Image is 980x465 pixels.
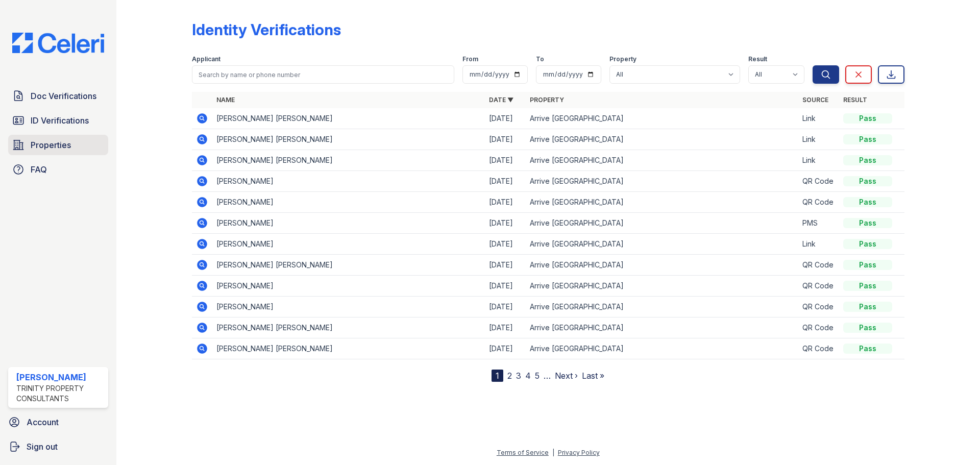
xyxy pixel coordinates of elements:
[212,108,485,129] td: [PERSON_NAME] [PERSON_NAME]
[555,371,578,381] a: Next ›
[485,255,526,276] td: [DATE]
[798,255,839,276] td: QR Code
[212,255,485,276] td: [PERSON_NAME] [PERSON_NAME]
[843,155,892,165] div: Pass
[485,213,526,234] td: [DATE]
[485,129,526,150] td: [DATE]
[530,96,564,104] a: Property
[212,192,485,213] td: [PERSON_NAME]
[558,449,600,456] a: Privacy Policy
[843,323,892,333] div: Pass
[212,171,485,192] td: [PERSON_NAME]
[748,55,767,63] label: Result
[4,412,112,432] a: Account
[526,297,798,317] td: Arrive [GEOGRAPHIC_DATA]
[31,139,71,151] span: Properties
[212,317,485,338] td: [PERSON_NAME] [PERSON_NAME]
[212,338,485,359] td: [PERSON_NAME] [PERSON_NAME]
[16,371,104,383] div: [PERSON_NAME]
[516,371,521,381] a: 3
[798,317,839,338] td: QR Code
[4,33,112,53] img: CE_Logo_Blue-a8612792a0a2168367f1c8372b55b34899dd931a85d93a1a3d3e32e68fde9ad4.png
[212,234,485,255] td: [PERSON_NAME]
[526,129,798,150] td: Arrive [GEOGRAPHIC_DATA]
[526,192,798,213] td: Arrive [GEOGRAPHIC_DATA]
[526,276,798,297] td: Arrive [GEOGRAPHIC_DATA]
[31,90,96,102] span: Doc Verifications
[192,55,220,63] label: Applicant
[843,302,892,312] div: Pass
[843,197,892,207] div: Pass
[843,113,892,124] div: Pass
[526,317,798,338] td: Arrive [GEOGRAPHIC_DATA]
[582,371,604,381] a: Last »
[212,129,485,150] td: [PERSON_NAME] [PERSON_NAME]
[8,86,108,106] a: Doc Verifications
[843,96,867,104] a: Result
[497,449,549,456] a: Terms of Service
[212,276,485,297] td: [PERSON_NAME]
[489,96,513,104] a: Date ▼
[526,150,798,171] td: Arrive [GEOGRAPHIC_DATA]
[802,96,828,104] a: Source
[8,159,108,180] a: FAQ
[843,176,892,186] div: Pass
[4,436,112,457] a: Sign out
[507,371,512,381] a: 2
[192,65,454,84] input: Search by name or phone number
[843,239,892,249] div: Pass
[552,449,554,456] div: |
[216,96,235,104] a: Name
[8,110,108,131] a: ID Verifications
[526,171,798,192] td: Arrive [GEOGRAPHIC_DATA]
[526,108,798,129] td: Arrive [GEOGRAPHIC_DATA]
[27,440,58,453] span: Sign out
[843,260,892,270] div: Pass
[526,338,798,359] td: Arrive [GEOGRAPHIC_DATA]
[843,134,892,144] div: Pass
[798,276,839,297] td: QR Code
[16,383,104,404] div: Trinity Property Consultants
[485,171,526,192] td: [DATE]
[485,108,526,129] td: [DATE]
[8,135,108,155] a: Properties
[536,55,544,63] label: To
[798,338,839,359] td: QR Code
[27,416,59,428] span: Account
[798,108,839,129] td: Link
[485,150,526,171] td: [DATE]
[462,55,478,63] label: From
[525,371,531,381] a: 4
[485,234,526,255] td: [DATE]
[212,150,485,171] td: [PERSON_NAME] [PERSON_NAME]
[485,276,526,297] td: [DATE]
[526,255,798,276] td: Arrive [GEOGRAPHIC_DATA]
[526,234,798,255] td: Arrive [GEOGRAPHIC_DATA]
[31,114,89,127] span: ID Verifications
[212,213,485,234] td: [PERSON_NAME]
[798,192,839,213] td: QR Code
[609,55,636,63] label: Property
[798,150,839,171] td: Link
[798,171,839,192] td: QR Code
[843,218,892,228] div: Pass
[485,192,526,213] td: [DATE]
[544,370,551,382] span: …
[485,317,526,338] td: [DATE]
[798,297,839,317] td: QR Code
[798,129,839,150] td: Link
[212,297,485,317] td: [PERSON_NAME]
[485,338,526,359] td: [DATE]
[31,163,47,176] span: FAQ
[798,234,839,255] td: Link
[843,281,892,291] div: Pass
[192,20,341,39] div: Identity Verifications
[526,213,798,234] td: Arrive [GEOGRAPHIC_DATA]
[843,344,892,354] div: Pass
[492,370,503,382] div: 1
[485,297,526,317] td: [DATE]
[798,213,839,234] td: PMS
[535,371,540,381] a: 5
